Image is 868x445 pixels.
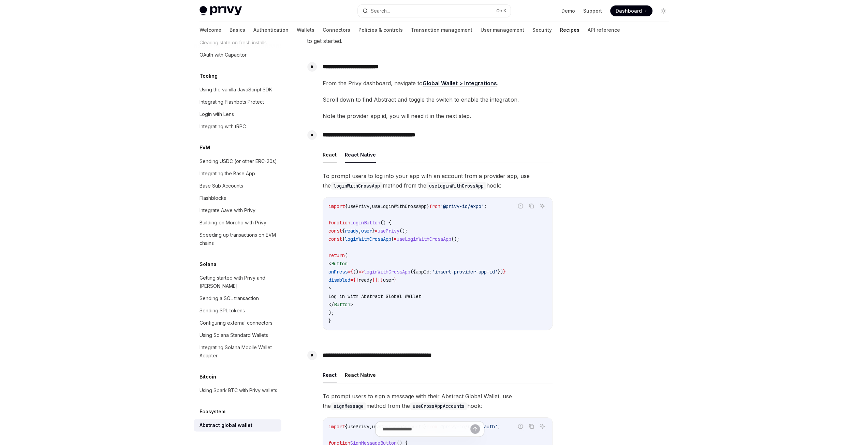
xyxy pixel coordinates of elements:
div: Search... [371,7,390,15]
span: { [342,236,345,242]
span: Button [334,301,350,308]
span: Ctrl K [496,8,506,14]
div: Abstract global wallet [200,421,252,429]
span: ready [358,277,372,283]
span: usePrivy [348,203,369,209]
span: useLoginWithCrossApp [397,236,451,242]
span: import [328,203,345,209]
h5: Ecosystem [200,407,225,416]
span: Log in with Abstract Global Wallet [328,293,421,299]
button: React Native [345,367,376,383]
a: Integrating with tRPC [194,120,281,133]
a: Basics [230,22,245,38]
a: Support [583,8,602,14]
span: }) [498,269,503,275]
a: Connectors [323,22,350,38]
a: Sending SPL tokens [194,305,281,317]
h5: Tooling [200,72,218,80]
div: Integrate Aave with Privy [200,206,255,214]
div: Integrating the Base App [200,169,255,178]
strong: Global Wallet > Integrations [423,80,497,87]
span: = [394,236,397,242]
span: , [358,228,361,234]
a: Wallets [297,22,314,38]
span: disabled [328,277,350,283]
a: User management [481,22,524,38]
a: Configuring external connectors [194,317,281,329]
span: } [328,318,331,324]
span: ( [345,252,348,258]
div: Login with Lens [200,110,234,118]
a: Integrating the Base App [194,167,281,180]
div: Speeding up transactions on EVM chains [200,231,277,247]
a: Login with Lens [194,108,281,120]
div: Sending SPL tokens [200,307,245,315]
a: Speeding up transactions on EVM chains [194,229,281,249]
h5: Solana [200,260,217,268]
span: } [427,203,429,209]
span: To prompt users to log into your app with an account from a provider app, use the method from the... [323,171,553,190]
div: Base Sub Accounts [200,182,243,190]
span: ({ [410,269,416,275]
div: Integrating Solana Mobile Wallet Adapter [200,343,277,360]
span: } [503,269,506,275]
span: ready [345,228,358,234]
span: Dashboard [616,8,642,14]
span: < [328,261,331,267]
span: ! [356,277,358,283]
span: () { [380,220,391,226]
a: Using Solana Standard Wallets [194,329,281,341]
span: (); [451,236,459,242]
a: Integrating Flashbots Protect [194,96,281,108]
div: Using Spark BTC with Privy wallets [200,386,277,395]
code: signMessage [331,402,366,410]
span: from [429,203,440,209]
span: onPress [328,269,348,275]
a: Welcome [200,22,221,38]
a: Flashblocks [194,192,281,204]
h5: Bitcoin [200,373,216,381]
span: !! [378,277,383,283]
div: Integrating with tRPC [200,122,246,131]
a: Getting started with Privy and [PERSON_NAME] [194,272,281,292]
a: Base Sub Accounts [194,180,281,192]
span: loginWithCrossApp [364,269,410,275]
span: usePrivy [378,228,399,234]
a: Using the vanilla JavaScript SDK [194,84,281,96]
h5: EVM [200,144,210,152]
div: Flashblocks [200,194,226,202]
span: </ [328,301,334,308]
button: Copy the contents from the code block [527,202,536,210]
span: ; [484,203,487,209]
button: Send message [470,424,480,434]
span: || [372,277,378,283]
a: Dashboard [610,5,652,16]
span: > [328,285,331,291]
span: = [348,269,350,275]
span: To prompt users to sign a message with their Abstract Global Wallet, use the method from the hook: [323,391,553,411]
span: { [353,277,356,283]
div: Building on Morpho with Privy [200,219,266,227]
span: => [358,269,364,275]
button: Toggle dark mode [658,5,669,16]
span: = [375,228,378,234]
span: , [369,203,372,209]
a: Demo [561,8,575,14]
div: Getting started with Privy and [PERSON_NAME] [200,274,277,290]
a: Sending USDC (or other ERC-20s) [194,155,281,167]
span: () [353,269,358,275]
a: Using Spark BTC with Privy wallets [194,384,281,397]
a: OAuth with Capacitor [194,49,281,61]
a: Authentication [253,22,289,38]
code: useCrossAppAccounts [410,402,467,410]
button: React Native [345,147,376,163]
span: loginWithCrossApp [345,236,391,242]
a: Abstract global wallet [194,419,281,431]
div: Sending USDC (or other ERC-20s) [200,157,277,165]
span: } [372,228,375,234]
a: Sending a SOL transaction [194,292,281,305]
a: Transaction management [411,22,472,38]
a: Security [532,22,552,38]
img: light logo [200,6,242,16]
span: { [342,228,345,234]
